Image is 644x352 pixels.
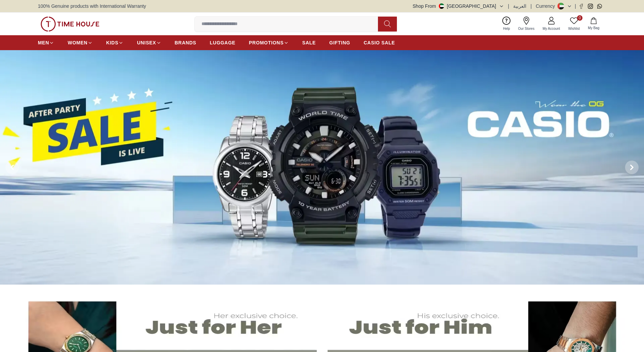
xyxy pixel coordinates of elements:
[137,37,161,49] a: UNISEX
[364,39,395,46] span: CASIO SALE
[499,15,514,33] a: Help
[210,37,236,49] a: LUGGAGE
[249,39,284,46] span: PROMOTIONS
[106,37,123,49] a: KIDS
[137,39,156,46] span: UNISEX
[68,37,93,49] a: WOMEN
[575,3,576,9] span: |
[302,37,316,49] a: SALE
[38,3,146,9] span: 100% Genuine products with International Warranty
[564,15,584,33] a: 0Wishlist
[68,39,88,46] span: WOMEN
[500,26,513,31] span: Help
[585,25,602,30] span: My Bag
[508,3,509,9] span: |
[577,15,582,21] span: 0
[536,3,558,9] div: Currency
[566,26,582,31] span: Wishlist
[516,26,537,31] span: Our Stores
[413,3,504,9] button: Shop From[GEOGRAPHIC_DATA]
[364,37,395,49] a: CASIO SALE
[249,37,289,49] a: PROMOTIONS
[175,37,196,49] a: BRANDS
[530,3,532,9] span: |
[175,39,196,46] span: BRANDS
[38,37,54,49] a: MEN
[329,39,350,46] span: GIFTING
[106,39,118,46] span: KIDS
[514,15,539,33] a: Our Stores
[584,16,603,32] button: My Bag
[302,39,316,46] span: SALE
[588,4,593,9] a: Instagram
[579,4,584,9] a: Facebook
[210,39,236,46] span: LUGGAGE
[41,17,99,32] img: ...
[439,3,444,9] img: United Arab Emirates
[38,39,49,46] span: MEN
[513,3,526,9] button: العربية
[597,4,602,9] a: Whatsapp
[540,26,563,31] span: My Account
[329,37,350,49] a: GIFTING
